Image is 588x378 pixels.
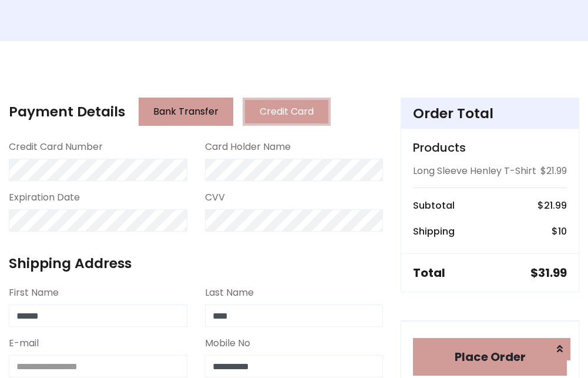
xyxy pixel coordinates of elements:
[538,265,567,281] span: 31.99
[540,164,567,178] p: $21.99
[205,190,225,205] label: CVV
[9,336,39,350] label: E-mail
[9,255,383,272] h4: Shipping Address
[413,338,567,376] button: Place Order
[413,141,567,155] h5: Products
[413,164,536,178] p: Long Sleeve Henley T-Shirt
[205,336,250,350] label: Mobile No
[205,286,254,300] label: Last Name
[544,199,567,212] span: 21.99
[9,103,125,120] h4: Payment Details
[9,286,59,300] label: First Name
[530,266,567,280] h5: $
[558,225,567,238] span: 10
[413,200,455,211] h6: Subtotal
[9,190,80,205] label: Expiration Date
[537,200,567,211] h6: $
[413,266,445,280] h5: Total
[552,226,567,237] h6: $
[243,98,331,126] button: Credit Card
[413,105,567,122] h4: Order Total
[413,226,455,237] h6: Shipping
[9,140,103,154] label: Credit Card Number
[139,98,233,126] button: Bank Transfer
[205,140,291,154] label: Card Holder Name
